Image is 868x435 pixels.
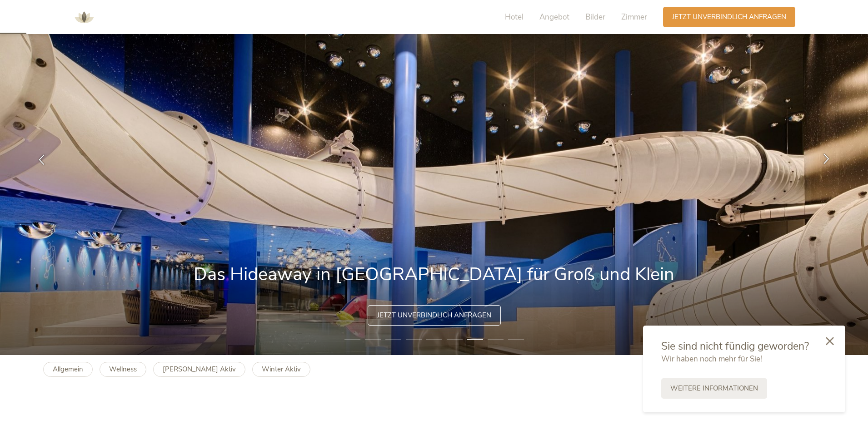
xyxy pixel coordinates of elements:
a: [PERSON_NAME] Aktiv [153,362,245,377]
b: Allgemein [53,365,83,374]
span: Sie sind nicht fündig geworden? [661,339,809,353]
span: Wir haben noch mehr für Sie! [661,354,762,364]
span: Hotel [505,12,524,22]
a: AMONTI & LUNARIS Wellnessresort [70,14,98,20]
b: Winter Aktiv [262,365,301,374]
span: Weitere Informationen [670,384,758,393]
a: Allgemein [43,362,93,377]
a: Winter Aktiv [252,362,310,377]
span: Jetzt unverbindlich anfragen [377,311,491,320]
b: [PERSON_NAME] Aktiv [163,365,236,374]
span: Bilder [585,12,605,22]
span: Angebot [539,12,569,22]
img: AMONTI & LUNARIS Wellnessresort [70,4,98,31]
b: Wellness [109,365,137,374]
a: Weitere Informationen [661,378,767,399]
a: Wellness [100,362,146,377]
span: Jetzt unverbindlich anfragen [672,12,786,22]
span: Zimmer [621,12,647,22]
